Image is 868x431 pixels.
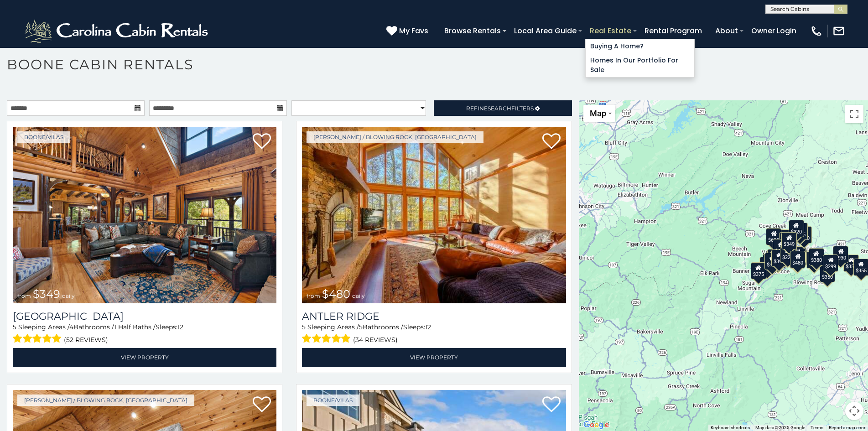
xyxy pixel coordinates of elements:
div: $930 [833,245,848,263]
a: Boone/Vilas [307,395,359,406]
a: [GEOGRAPHIC_DATA] [13,310,276,322]
span: 12 [177,323,183,331]
span: Search [488,105,511,112]
span: 4 [69,323,73,331]
a: Add to favorites [253,132,271,151]
div: $330 [759,257,775,274]
a: RefineSearchFilters [434,100,572,116]
a: Real Estate [585,23,636,39]
div: $375 [751,262,766,280]
div: $315 [790,251,805,268]
div: $565 [779,229,795,247]
div: $325 [764,252,780,270]
a: Antler Ridge [302,310,566,322]
span: from [17,292,31,299]
div: $460 [779,232,795,249]
button: Keyboard shortcuts [711,425,750,431]
div: $695 [806,251,822,268]
button: Toggle fullscreen view [845,105,863,123]
a: Add to favorites [542,132,561,151]
span: My Favs [399,25,428,36]
a: Rental Program [640,23,707,39]
a: Report a map error [829,425,865,430]
div: $299 [823,254,838,272]
a: About [711,23,743,39]
span: Map data ©2025 Google [755,425,805,430]
span: 5 [302,323,306,331]
img: White-1-2.png [23,17,212,45]
div: $395 [771,249,787,266]
div: $355 [843,254,859,271]
div: $255 [792,223,808,240]
div: $380 [808,248,824,265]
a: My Favs [386,25,431,37]
a: Antler Ridge from $480 daily [302,127,566,303]
div: Sleeping Areas / Bathrooms / Sleeps: [13,322,276,346]
a: View Property [302,348,566,367]
div: $250 [796,226,812,244]
a: View Property [13,348,276,367]
img: mail-regular-white.png [832,25,845,37]
a: Add to favorites [253,395,271,415]
a: Buying A Home? [586,39,694,53]
a: [PERSON_NAME] / Blowing Rock, [GEOGRAPHIC_DATA] [307,131,483,143]
button: Map camera controls [845,402,863,420]
div: $349 [781,232,797,249]
div: $635 [766,228,781,245]
a: Homes in Our Portfolio For Sale [586,53,694,77]
img: Diamond Creek Lodge [13,127,276,303]
a: Add to favorites [542,395,561,415]
span: daily [62,292,75,299]
a: Owner Login [747,23,801,39]
a: Boone/Vilas [17,131,70,143]
button: Change map style [583,105,615,122]
span: $349 [33,287,60,301]
img: Antler Ridge [302,127,566,303]
a: Browse Rentals [440,23,505,39]
a: Diamond Creek Lodge from $349 daily [13,127,276,303]
span: (52 reviews) [64,334,108,346]
span: 12 [425,323,431,331]
div: $410 [773,239,788,256]
div: $225 [780,245,795,263]
div: $480 [790,251,806,268]
img: phone-regular-white.png [810,25,823,37]
div: $350 [820,265,835,282]
span: Refine Filters [466,105,534,112]
span: Map [590,109,606,118]
span: 1 Half Baths / [114,323,156,331]
span: from [307,292,320,299]
span: (34 reviews) [353,334,398,346]
a: Local Area Guide [509,23,581,39]
a: [PERSON_NAME] / Blowing Rock, [GEOGRAPHIC_DATA] [17,395,194,406]
a: Terms (opens in new tab) [811,425,823,430]
span: $480 [322,287,350,301]
span: 5 [13,323,16,331]
img: Google [581,419,611,431]
span: 5 [359,323,363,331]
span: daily [352,292,365,299]
h3: Diamond Creek Lodge [13,310,276,322]
div: $395 [790,246,806,263]
div: $320 [788,219,804,237]
a: Open this area in Google Maps (opens a new window) [581,419,611,431]
div: Sleeping Areas / Bathrooms / Sleeps: [302,322,566,346]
